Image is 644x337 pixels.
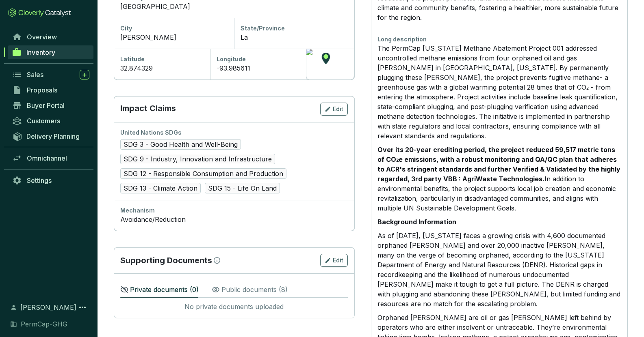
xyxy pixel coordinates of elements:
[320,254,348,267] button: Edit
[120,32,228,42] div: [PERSON_NAME]
[333,105,343,113] span: Edit
[120,154,275,164] span: SDG 9 - Industry, Innovation and Infrastructure
[8,174,93,187] a: Settings
[26,48,55,56] span: Inventory
[217,63,300,73] div: -93.985611
[27,154,67,162] span: Omnichannel
[120,168,286,179] span: SDG 12 - Responsible Consumption and Production
[217,55,300,63] div: Longitude
[333,256,343,264] span: Edit
[377,218,456,226] strong: Background Information
[377,231,621,309] p: As of [DATE], [US_STATE] faces a growing crisis with 4,600 documented orphaned [PERSON_NAME] and ...
[27,71,43,79] span: Sales
[8,99,93,112] a: Buyer Portal
[377,43,621,141] p: The PermCap [US_STATE] Methane Abatement Project 001 addressed uncontrolled methane emissions fro...
[221,285,288,294] p: Public documents ( 8 )
[27,117,60,125] span: Customers
[120,129,348,137] div: United Nations SDGs
[120,139,241,150] span: SDG 3 - Good Health and Well-Being
[8,30,93,44] a: Overview
[8,83,93,97] a: Proposals
[241,32,348,42] div: La
[120,103,176,116] p: Impact Claims
[120,24,228,32] div: City
[377,35,621,43] div: Long description
[377,145,621,213] p: In addition to environmental benefits, the project supports local job creation and economic revit...
[120,255,212,266] p: Supporting Documents
[8,68,93,82] a: Sales
[120,206,348,215] div: Mechanism
[120,183,201,193] span: SDG 13 - Climate Action
[8,114,93,128] a: Customers
[377,146,620,183] strong: Over its 20-year crediting period, the project reduced 59,517 metric tons of CO₂e emissions, with...
[20,303,76,312] span: [PERSON_NAME]
[120,55,204,63] div: Latitude
[8,45,93,59] a: Inventory
[8,151,93,165] a: Omnichannel
[120,2,348,11] div: [GEOGRAPHIC_DATA]
[205,183,280,193] span: SDG 15 - Life On Land
[27,86,57,94] span: Proposals
[320,103,348,116] button: Edit
[27,176,52,185] span: Settings
[120,63,204,73] div: 32.874329
[27,101,65,109] span: Buyer Portal
[130,285,199,294] p: Private documents ( 0 )
[241,24,348,32] div: State/Province
[120,215,348,224] div: Avoidance/Reduction
[27,33,57,41] span: Overview
[120,303,348,311] div: No private documents uploaded
[8,129,93,143] a: Delivery Planning
[26,132,80,140] span: Delivery Planning
[21,319,67,329] span: PermCap-GHG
